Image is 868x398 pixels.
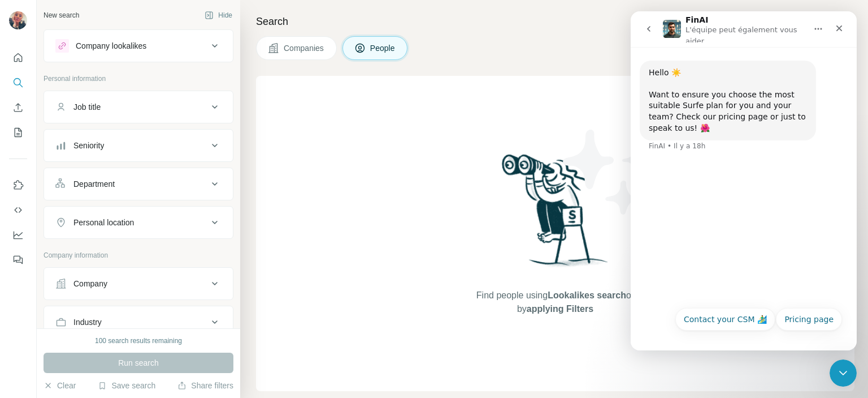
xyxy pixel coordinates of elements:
p: Personal information [44,74,233,84]
div: Company [73,278,107,289]
iframe: Intercom live chat [631,11,857,350]
button: Hide [197,7,240,24]
button: My lists [9,122,27,143]
div: New search [44,10,79,20]
button: Job title [44,93,233,121]
div: Seniority [73,140,104,151]
span: Companies [284,42,325,54]
button: Share filters [177,380,233,391]
img: Surfe Illustration - Stars [555,121,657,223]
button: Personal location [44,209,233,236]
span: Find people using or by [465,289,645,316]
img: Surfe Illustration - Woman searching with binoculars [497,151,614,277]
div: Industry [73,316,102,328]
button: Industry [44,309,233,336]
button: Search [9,72,27,93]
span: applying Filters [527,304,593,314]
p: Company information [44,250,233,260]
div: Department [73,178,115,190]
div: Job title [73,101,101,113]
button: Company [44,270,233,297]
button: Clear [44,380,76,391]
button: Quick start [9,48,27,68]
button: Feedback [9,250,27,270]
span: Lookalikes search [548,290,626,300]
button: Company lookalikes [44,32,233,59]
iframe: Intercom live chat [830,360,857,387]
span: People [370,42,396,54]
button: Department [44,170,233,198]
button: Save search [98,380,155,391]
img: Avatar [9,11,27,29]
button: Seniority [44,132,233,159]
button: Use Surfe API [9,200,27,220]
button: Use Surfe on LinkedIn [9,175,27,195]
button: Dashboard [9,225,27,245]
button: Enrich CSV [9,97,27,118]
div: Company lookalikes [76,40,146,52]
div: Personal location [73,217,134,228]
h4: Search [256,14,854,29]
div: 100 search results remaining [95,336,182,346]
